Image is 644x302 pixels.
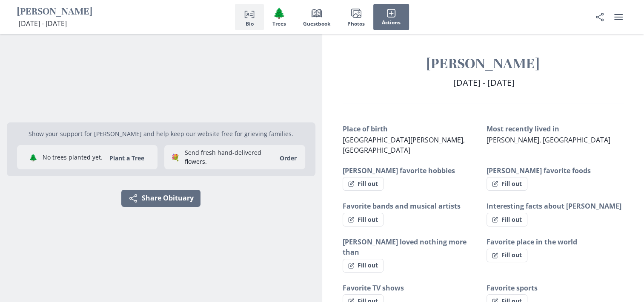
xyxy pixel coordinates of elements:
[343,135,465,155] span: [GEOGRAPHIC_DATA][PERSON_NAME], [GEOGRAPHIC_DATA]
[487,177,527,191] button: Fill out
[17,6,92,19] h1: [PERSON_NAME]
[104,154,149,162] button: Plant a Tree
[347,21,365,27] span: Photos
[373,4,409,30] button: Actions
[343,201,480,211] h3: Favorite bands and musical artists
[487,237,624,247] h3: Favorite place in the world
[121,190,200,207] button: Share Obituary
[487,135,610,145] span: [PERSON_NAME], [GEOGRAPHIC_DATA]
[591,9,608,26] button: Share Obituary
[235,4,264,30] button: Bio
[487,166,624,176] h3: [PERSON_NAME] favorite foods
[295,4,339,30] button: Guestbook
[303,21,330,27] span: Guestbook
[487,213,527,226] button: Fill out
[453,77,515,88] span: [DATE] - [DATE]
[343,124,480,134] h3: Place of birth
[382,20,401,26] span: Actions
[264,4,295,30] button: Trees
[343,259,384,273] button: Fill out
[343,177,384,191] button: Fill out
[487,249,527,262] button: Fill out
[19,19,67,28] span: [DATE] - [DATE]
[343,237,480,257] h3: [PERSON_NAME] loved nothing more than
[343,166,480,176] h3: [PERSON_NAME] favorite hobbies
[17,129,305,138] p: Show your support for [PERSON_NAME] and help keep our website free for grieving families.
[273,7,286,19] span: Tree
[275,154,302,162] a: Order
[343,283,480,293] h3: Favorite TV shows
[246,21,254,27] span: Bio
[272,21,286,27] span: Trees
[487,283,624,293] h3: Favorite sports
[610,9,627,26] button: user menu
[343,213,384,226] button: Fill out
[487,124,624,134] h3: Most recently lived in
[339,4,373,30] button: Photos
[343,55,624,73] h1: [PERSON_NAME]
[487,201,624,211] h3: Interesting facts about [PERSON_NAME]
